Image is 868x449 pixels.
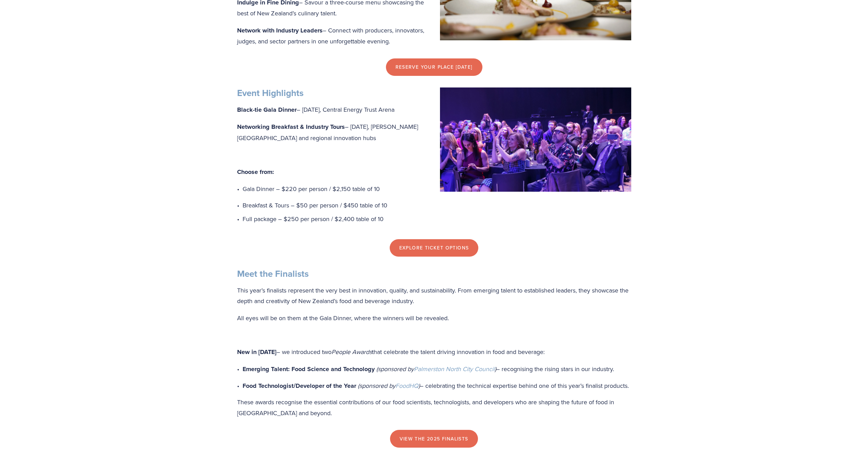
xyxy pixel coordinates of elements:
[237,346,631,358] p: – we introduced two that celebrate the talent driving innovation in food and beverage:
[243,183,631,194] p: Gala Dinner – $220 per person / $2,150 table of 10
[237,26,323,35] strong: Network with Industry Leaders
[418,381,420,390] em: )
[390,239,479,257] a: Explore Ticket Options
[414,365,495,373] a: Palmerston North City Council
[237,122,345,131] strong: Networking Breakfast & Industry Tours
[386,58,482,76] a: reserve your place [DATE]
[237,25,631,47] p: – Connect with producers, innovators, judges, and sector partners in one unforgettable evening.
[237,121,631,143] p: – [DATE], [PERSON_NAME][GEOGRAPHIC_DATA] and regional innovation hubs
[237,105,297,114] strong: Black-tie Gala Dinner
[243,214,631,224] p: Full package – $250 per person / $2,400 table of 10
[376,365,414,373] em: (sponsored by
[243,365,375,373] strong: Emerging Talent: Food Science and Technology
[237,167,274,176] strong: Choose from:
[237,267,309,280] strong: Meet the Finalists
[396,381,418,390] a: FoodHQ
[237,104,631,115] p: – [DATE], Central Energy Trust Arena
[237,348,276,356] strong: New in [DATE]
[243,200,631,211] p: Breakfast & Tours – $50 per person / $450 table of 10
[358,381,396,390] em: (sponsored by
[390,430,478,448] a: view the 2025 finalists
[243,381,356,390] strong: Food Technologist/Developer of the Year
[237,397,631,418] p: These awards recognise the essential contributions of our food scientists, technologists, and dev...
[237,86,303,99] strong: Event Highlights
[237,285,631,307] p: This year’s finalists represent the very best in innovation, quality, and sustainability. From em...
[332,348,372,356] em: People Awards
[495,365,496,373] em: )
[243,380,631,392] p: – celebrating the technical expertise behind one of this year’s finalist products.
[243,364,631,375] p: – recognising the rising stars in our industry.
[237,313,631,324] p: All eyes will be on them at the Gala Dinner, where the winners will be revealed.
